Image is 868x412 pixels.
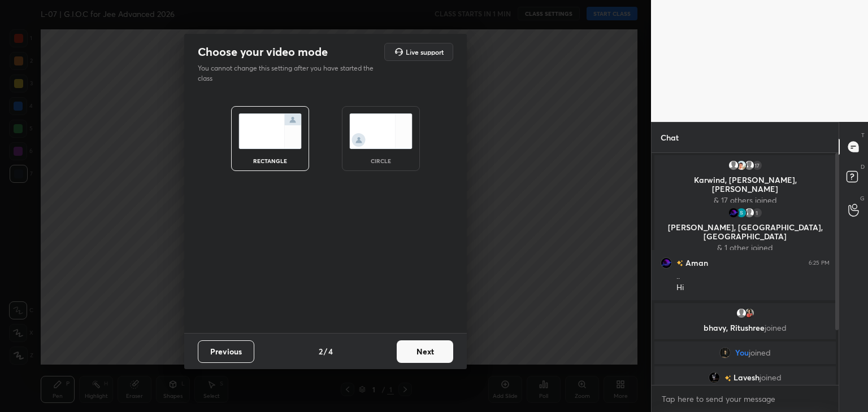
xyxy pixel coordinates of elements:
[736,308,747,319] img: default.png
[735,348,749,357] span: You
[198,63,381,84] p: You cannot change this setting after you have started the class
[759,373,782,382] span: joined
[198,45,328,59] h2: Choose your video mode
[709,372,720,383] img: 4b9450a7b8b3460c85d8a1959f1f206c.jpg
[683,257,708,269] h6: Aman
[676,260,683,266] img: no-rating-badge.077c3623.svg
[744,207,755,218] img: default.png
[358,158,403,164] div: circle
[860,194,865,203] p: G
[397,340,453,363] button: Next
[676,282,830,293] div: Hi
[809,260,830,266] div: 6:25 PM
[661,243,829,252] p: & 1 other joined
[238,113,302,149] img: normalScreenIcon.ae25ed63.svg
[744,308,755,319] img: e06399a2884349598eeb5481ff00bba4.jpg
[652,153,839,385] div: grid
[728,207,739,218] img: 50b68ce55ad2432cb5a05f1a32370904.jpg
[749,348,771,357] span: joined
[652,122,688,152] p: Chat
[728,160,739,171] img: default.png
[406,49,444,55] h5: Live support
[661,323,829,332] p: bhavy, Ritushree
[752,207,763,218] div: 1
[349,113,413,149] img: circleScreenIcon.acc0effb.svg
[861,163,865,171] p: D
[752,160,763,171] div: 17
[661,196,829,205] p: & 17 others joined
[661,223,829,241] p: [PERSON_NAME], [GEOGRAPHIC_DATA], [GEOGRAPHIC_DATA]
[661,257,672,269] img: 50b68ce55ad2432cb5a05f1a32370904.jpg
[719,347,731,358] img: 12c70a12c77b4000a4527c30547478fb.jpg
[736,207,747,218] img: 3
[198,340,254,363] button: Previous
[319,345,323,357] h4: 2
[248,158,293,164] div: rectangle
[734,373,759,382] span: Lavesh
[736,160,747,171] img: 6d2ac14674b34ab78fc8e3663d66dde8.jpg
[861,131,865,139] p: T
[328,345,333,357] h4: 4
[744,160,755,171] img: default.png
[661,176,829,194] p: Karwind, [PERSON_NAME], [PERSON_NAME]
[676,271,830,282] div: ..
[324,345,327,357] h4: /
[765,322,787,333] span: joined
[724,375,731,382] img: no-rating-badge.077c3623.svg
